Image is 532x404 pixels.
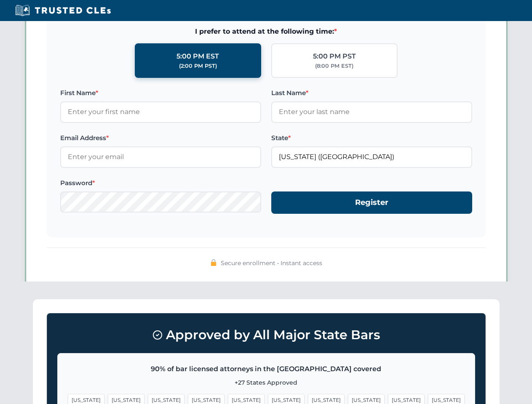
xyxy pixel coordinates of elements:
[60,88,261,98] label: First Name
[60,101,261,122] input: Enter your first name
[60,133,261,143] label: Email Address
[315,62,353,70] div: (8:00 PM EST)
[176,51,219,62] div: 5:00 PM EST
[179,62,217,70] div: (2:00 PM PST)
[60,146,261,167] input: Enter your email
[271,191,472,214] button: Register
[210,259,217,266] img: 🔒
[60,178,261,188] label: Password
[13,4,113,17] img: Trusted CLEs
[271,133,472,143] label: State
[271,146,472,167] input: Florida (FL)
[313,51,356,62] div: 5:00 PM PST
[57,324,475,346] h3: Approved by All Major State Bars
[221,258,322,268] span: Secure enrollment • Instant access
[60,26,472,37] span: I prefer to attend at the following time:
[68,364,465,375] p: 90% of bar licensed attorneys in the [GEOGRAPHIC_DATA] covered
[271,101,472,122] input: Enter your last name
[271,88,472,98] label: Last Name
[68,378,465,387] p: +27 States Approved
